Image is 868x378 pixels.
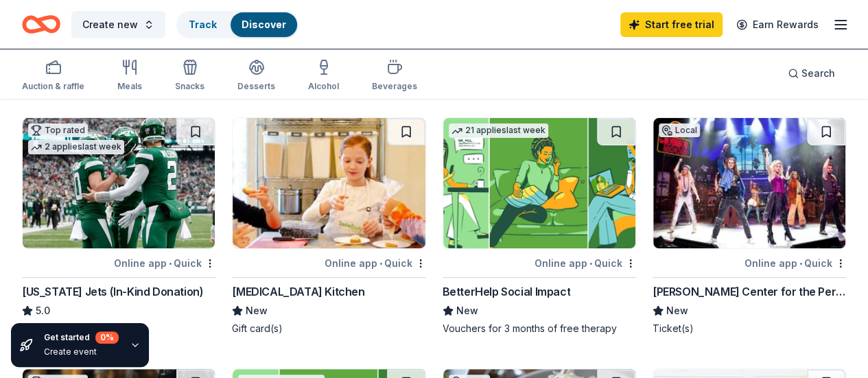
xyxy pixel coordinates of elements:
[535,255,636,272] div: Online app Quick
[114,255,215,272] div: Online app Quick
[308,81,339,92] div: Alcohol
[777,60,846,87] button: Search
[22,81,84,92] div: Auction & raffle
[325,255,426,272] div: Online app Quick
[117,81,142,92] div: Meals
[169,258,172,269] span: •
[372,81,417,92] div: Beverages
[44,346,119,357] div: Create event
[176,11,298,38] button: TrackDiscover
[308,54,339,99] button: Alcohol
[653,322,846,335] div: Ticket(s)
[728,12,827,37] a: Earn Rewards
[372,54,417,99] button: Beverages
[36,303,50,319] span: 5.0
[456,303,478,319] span: New
[449,123,548,138] div: 21 applies last week
[233,118,425,248] img: Image for Taste Buds Kitchen
[95,331,119,344] div: 0 %
[744,255,846,272] div: Online app Quick
[379,258,382,269] span: •
[589,258,592,269] span: •
[23,118,215,248] img: Image for New York Jets (In-Kind Donation)
[22,283,203,300] div: [US_STATE] Jets (In-Kind Donation)
[22,54,84,99] button: Auction & raffle
[232,283,364,300] div: [MEDICAL_DATA] Kitchen
[82,16,138,33] span: Create new
[659,123,700,137] div: Local
[28,140,124,154] div: 2 applies last week
[117,54,142,99] button: Meals
[22,8,60,40] a: Home
[666,303,688,319] span: New
[44,331,119,344] div: Get started
[175,81,204,92] div: Snacks
[232,322,425,335] div: Gift card(s)
[242,19,286,30] a: Discover
[443,117,636,335] a: Image for BetterHelp Social Impact21 applieslast weekOnline app•QuickBetterHelp Social ImpactNewV...
[237,54,275,99] button: Desserts
[653,117,846,335] a: Image for Tilles Center for the Performing ArtsLocalOnline app•Quick[PERSON_NAME] Center for the ...
[443,322,636,335] div: Vouchers for 3 months of free therapy
[28,123,88,137] div: Top rated
[799,258,802,269] span: •
[175,54,204,99] button: Snacks
[189,19,217,30] a: Track
[246,303,268,319] span: New
[620,12,723,37] a: Start free trial
[71,11,165,38] button: Create new
[237,81,275,92] div: Desserts
[443,283,570,300] div: BetterHelp Social Impact
[232,117,425,335] a: Image for Taste Buds KitchenOnline app•Quick[MEDICAL_DATA] KitchenNewGift card(s)
[653,118,845,248] img: Image for Tilles Center for the Performing Arts
[653,283,846,300] div: [PERSON_NAME] Center for the Performing Arts
[22,117,215,335] a: Image for New York Jets (In-Kind Donation)Top rated2 applieslast weekOnline app•Quick[US_STATE] J...
[443,118,635,248] img: Image for BetterHelp Social Impact
[801,65,835,82] span: Search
